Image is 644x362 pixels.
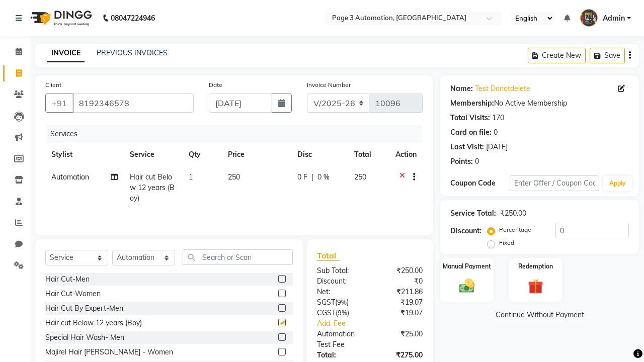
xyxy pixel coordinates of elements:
th: Total [348,143,389,166]
div: 0 [475,156,479,167]
span: 9% [337,298,347,306]
a: Test Donotdelete [475,83,530,94]
div: Hair Cut-Women [45,289,101,299]
span: Total [317,250,340,261]
img: _cash.svg [454,277,479,295]
label: Date [209,80,222,89]
div: Total: [309,350,370,360]
button: +91 [45,94,73,113]
div: Net: [309,287,370,297]
div: Automation Test Fee [309,329,370,350]
a: PREVIOUS INVOICES [97,48,168,57]
button: Create New [528,48,586,63]
div: Card on file: [450,127,492,138]
b: 08047224946 [111,4,155,32]
a: Add. Fee [309,318,430,329]
div: Hair Cut By Expert-Men [45,303,123,314]
span: Automation [51,172,89,182]
div: Special Hair Wash- Men [45,332,124,343]
span: | [311,172,313,183]
span: Hair cut Below 12 years (Boy) [130,172,175,203]
div: ₹25.00 [370,329,430,350]
label: Redemption [518,262,553,271]
span: CGST [317,308,336,317]
div: ( ) [309,297,370,308]
th: Price [222,143,291,166]
span: 9% [338,309,347,317]
div: 0 [494,127,498,138]
div: Discount: [309,276,370,287]
button: Apply [603,176,632,191]
span: 1 [189,172,193,182]
div: ₹0 [370,276,430,287]
div: No Active Membership [450,98,629,109]
div: Sub Total: [309,265,370,276]
img: _gift.svg [523,277,548,296]
div: Services [46,125,430,143]
input: Search by Name/Mobile/Email/Code [72,94,194,113]
div: Last Visit: [450,142,484,152]
label: Fixed [499,238,514,247]
div: Hair Cut-Men [45,274,90,285]
input: Enter Offer / Coupon Code [510,175,599,191]
label: Client [45,80,61,89]
th: Disc [291,143,348,166]
th: Service [124,143,183,166]
span: SGST [317,298,335,307]
span: 0 F [297,172,307,183]
div: Hair cut Below 12 years (Boy) [45,318,142,328]
div: ₹211.86 [370,287,430,297]
img: Admin [580,9,598,27]
th: Stylist [45,143,124,166]
div: Name: [450,83,473,94]
div: ₹250.00 [500,208,526,219]
label: Percentage [499,225,531,234]
div: 170 [492,113,504,123]
div: ( ) [309,308,370,318]
div: ₹275.00 [370,350,430,360]
label: Manual Payment [443,262,491,271]
span: Admin [603,13,625,24]
div: Service Total: [450,208,496,219]
a: Continue Without Payment [442,310,637,320]
label: Invoice Number [307,80,351,89]
a: INVOICE [47,44,85,62]
div: Majirel Hair [PERSON_NAME] - Women [45,347,173,357]
div: Membership: [450,98,494,109]
div: Coupon Code [450,178,510,189]
span: 250 [354,172,366,182]
div: [DATE] [486,142,508,152]
input: Search or Scan [183,249,293,265]
div: ₹19.07 [370,297,430,308]
button: Save [590,48,625,63]
th: Action [389,143,423,166]
div: ₹250.00 [370,265,430,276]
img: logo [26,4,95,32]
div: Discount: [450,226,481,236]
div: Total Visits: [450,113,490,123]
span: 250 [228,172,240,182]
div: ₹19.07 [370,308,430,318]
th: Qty [183,143,222,166]
span: 0 % [317,172,330,183]
div: Points: [450,156,473,167]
